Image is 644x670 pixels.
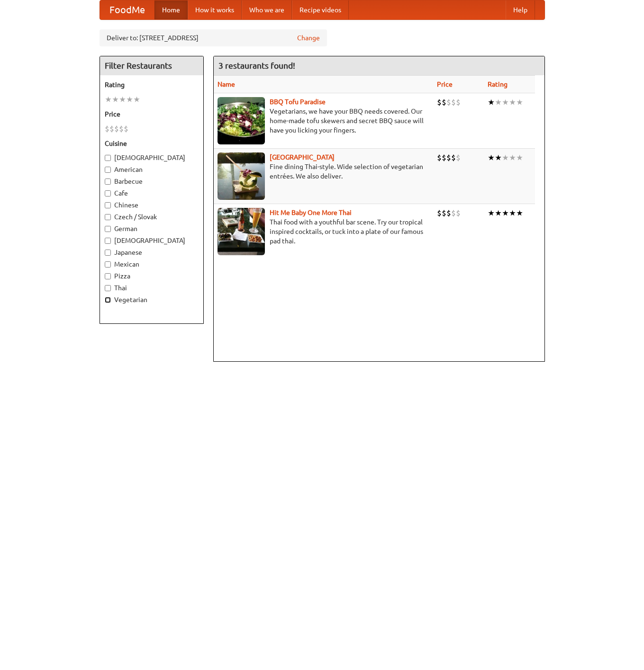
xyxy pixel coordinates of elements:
[218,152,265,200] img: satay.jpg
[105,261,111,268] input: Mexican
[105,285,111,291] input: Thai
[105,124,109,134] li: $
[133,94,140,105] li: ★
[446,97,451,107] li: $
[218,208,265,255] img: babythai.jpg
[270,153,335,161] a: [GEOGRAPHIC_DATA]
[188,0,242,19] a: How it works
[502,97,509,107] li: ★
[516,208,523,218] li: ★
[105,214,111,220] input: Czech / Slovak
[105,271,199,281] label: Pizza
[105,273,111,279] input: Pizza
[119,94,126,105] li: ★
[218,80,235,88] a: Name
[509,152,516,163] li: ★
[456,208,461,218] li: $
[105,167,111,173] input: American
[437,80,453,88] a: Price
[105,297,111,303] input: Vegetarian
[100,56,203,75] h4: Filter Restaurants
[105,165,199,174] label: American
[105,155,111,161] input: [DEMOGRAPHIC_DATA]
[456,97,461,107] li: $
[270,209,352,216] a: Hit Me Baby One More Thai
[495,152,502,163] li: ★
[105,202,111,208] input: Chinese
[442,97,446,107] li: $
[442,152,446,163] li: $
[218,107,430,135] p: Vegetarians, we have your BBQ needs covered. Our home-made tofu skewers and secret BBQ sauce will...
[218,61,295,70] ng-pluralize: 3 restaurants found!
[437,208,442,218] li: $
[292,0,349,19] a: Recipe videos
[105,179,111,185] input: Barbecue
[451,97,456,107] li: $
[242,0,292,19] a: Who we are
[105,200,199,210] label: Chinese
[456,152,461,163] li: $
[437,97,442,107] li: $
[105,212,199,222] label: Czech / Slovak
[297,33,320,43] a: Change
[124,124,128,134] li: $
[270,98,326,106] a: BBQ Tofu Paradise
[488,80,508,88] a: Rating
[105,94,112,105] li: ★
[100,0,154,19] a: FoodMe
[495,97,502,107] li: ★
[105,177,199,186] label: Barbecue
[105,250,111,256] input: Japanese
[105,248,199,257] label: Japanese
[488,97,495,107] li: ★
[437,152,442,163] li: $
[105,238,111,244] input: [DEMOGRAPHIC_DATA]
[218,162,430,181] p: Fine dining Thai-style. Wide selection of vegetarian entrées. We also deliver.
[105,153,199,162] label: [DEMOGRAPHIC_DATA]
[105,109,199,119] h5: Price
[154,0,188,19] a: Home
[100,29,327,46] div: Deliver to: [STREET_ADDRESS]
[442,208,446,218] li: $
[451,152,456,163] li: $
[119,124,124,134] li: $
[506,0,535,19] a: Help
[105,139,199,148] h5: Cuisine
[446,208,451,218] li: $
[446,152,451,163] li: $
[105,259,199,269] label: Mexican
[105,226,111,232] input: German
[114,124,119,134] li: $
[502,152,509,163] li: ★
[509,97,516,107] li: ★
[495,208,502,218] li: ★
[488,208,495,218] li: ★
[516,152,523,163] li: ★
[105,236,199,245] label: [DEMOGRAPHIC_DATA]
[509,208,516,218] li: ★
[451,208,456,218] li: $
[502,208,509,218] li: ★
[112,94,119,105] li: ★
[218,217,430,246] p: Thai food with a youthful bar scene. Try our tropical inspired cocktails, or tuck into a plate of...
[218,97,265,144] img: tofuparadise.jpg
[105,295,199,304] label: Vegetarian
[488,152,495,163] li: ★
[516,97,523,107] li: ★
[126,94,133,105] li: ★
[105,188,199,198] label: Cafe
[105,80,199,89] h5: Rating
[105,224,199,233] label: German
[105,190,111,197] input: Cafe
[105,283,199,293] label: Thai
[109,124,114,134] li: $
